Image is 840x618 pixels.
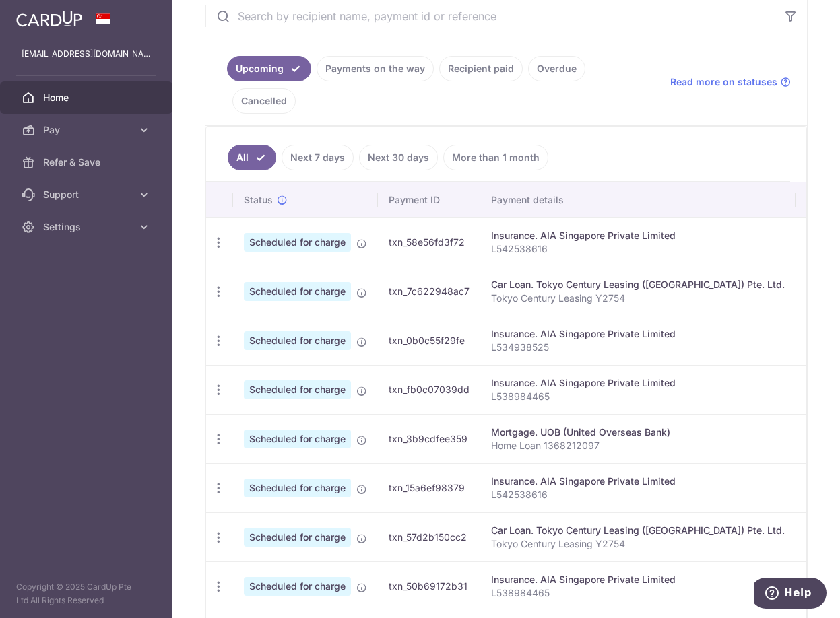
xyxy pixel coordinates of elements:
[317,56,434,81] a: Payments on the way
[43,156,132,169] span: Refer & Save
[491,439,785,452] p: Home Loan 1368212097
[670,75,791,89] a: Read more on statuses
[228,145,276,170] a: All
[244,577,351,596] span: Scheduled for charge
[244,282,351,301] span: Scheduled for charge
[378,561,480,611] td: txn_50b69172b31
[244,380,351,399] span: Scheduled for charge
[491,341,785,354] p: L534938525
[491,586,785,600] p: L538984465
[244,233,351,252] span: Scheduled for charge
[43,91,132,104] span: Home
[359,145,438,170] a: Next 30 days
[491,573,785,586] div: Insurance. AIA Singapore Private Limited
[491,488,785,502] p: L542538616
[16,11,82,27] img: CardUp
[491,242,785,256] p: L542538616
[378,365,480,414] td: txn_fb0c07039dd
[491,390,785,403] p: L538984465
[491,425,785,439] div: Mortgage. UOB (United Overseas Bank)
[670,75,777,89] span: Read more on statuses
[282,145,354,170] a: Next 7 days
[491,475,785,488] div: Insurance. AIA Singapore Private Limited
[491,537,785,551] p: Tokyo Century Leasing Y2754
[443,145,548,170] a: More than 1 month
[227,56,311,81] a: Upcoming
[378,217,480,267] td: txn_58e56fd3f72
[491,327,785,341] div: Insurance. AIA Singapore Private Limited
[244,193,273,207] span: Status
[244,331,351,350] span: Scheduled for charge
[378,414,480,463] td: txn_3b9cdfee359
[378,182,480,217] th: Payment ID
[378,512,480,561] td: txn_57d2b150cc2
[378,267,480,316] td: txn_7c622948ac7
[480,182,796,217] th: Payment details
[754,578,827,611] iframe: Opens a widget where you can find more information
[378,463,480,512] td: txn_15a6ef98379
[528,56,585,81] a: Overdue
[491,524,785,537] div: Car Loan. Tokyo Century Leasing ([GEOGRAPHIC_DATA]) Pte. Ltd.
[244,528,351,547] span: Scheduled for charge
[491,278,785,291] div: Car Loan. Tokyo Century Leasing ([GEOGRAPHIC_DATA]) Pte. Ltd.
[378,316,480,365] td: txn_0b0c55f29fe
[244,430,351,448] span: Scheduled for charge
[491,376,785,390] div: Insurance. AIA Singapore Private Limited
[43,220,132,234] span: Settings
[491,291,785,305] p: Tokyo Century Leasing Y2754
[43,188,132,201] span: Support
[22,47,151,61] p: [EMAIL_ADDRESS][DOMAIN_NAME]
[244,479,351,497] span: Scheduled for charge
[491,229,785,242] div: Insurance. AIA Singapore Private Limited
[439,56,523,81] a: Recipient paid
[43,123,132,137] span: Pay
[232,88,296,114] a: Cancelled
